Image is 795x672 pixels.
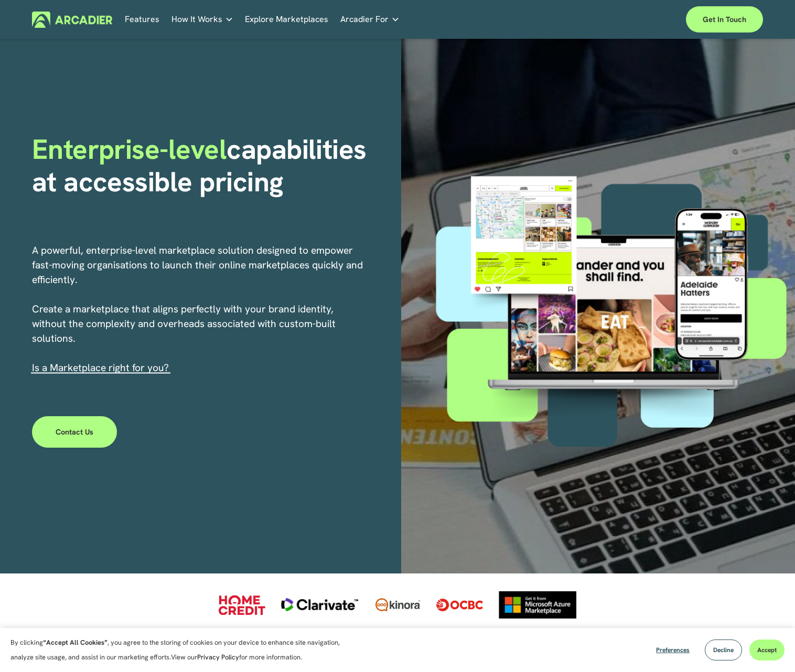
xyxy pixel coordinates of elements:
span: I [32,361,169,374]
a: Privacy Policy [197,653,239,662]
a: Get in touch [686,6,763,32]
p: A powerful, enterprise-level marketplace solution designed to empower fast-moving organisations t... [32,243,363,375]
button: Preferences [648,640,697,660]
img: Arcadier [32,12,112,28]
a: Features [125,12,159,28]
a: folder dropdown [340,12,400,28]
a: s a Marketplace right for you? [35,361,169,374]
button: Decline [705,640,742,660]
a: Contact Us [32,416,117,448]
p: By clicking , you agree to the storing of cookies on your device to enhance site navigation, anal... [10,635,351,665]
span: Enterprise-level [32,131,227,167]
a: folder dropdown [171,12,233,28]
strong: capabilities at accessible pricing [32,131,374,200]
span: Decline [713,646,734,654]
span: How It Works [171,12,222,27]
iframe: Chat Widget [743,622,795,672]
a: Explore Marketplaces [245,12,328,28]
span: Preferences [656,646,690,654]
span: Arcadier For [340,12,389,27]
strong: “Accept All Cookies” [43,638,108,647]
